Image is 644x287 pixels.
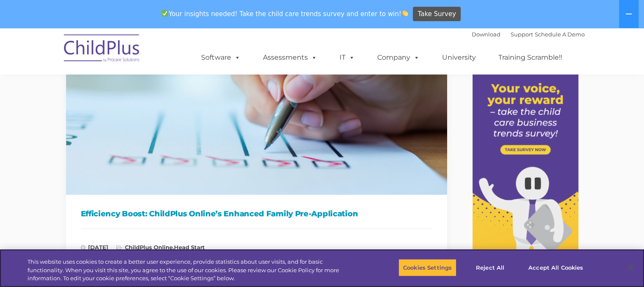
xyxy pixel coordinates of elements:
span: , [116,244,205,251]
a: Software [193,49,249,66]
img: ✅ [162,10,168,17]
button: Accept All Cookies [524,259,588,276]
img: ChildPlus by Procare Solutions [60,28,144,71]
a: Company [369,49,428,66]
img: 👏 [402,10,408,17]
a: ChildPlus Online [125,244,173,251]
span: Your insights needed! Take the child care trends survey and enter to win! [158,6,412,22]
font: | [472,31,585,38]
a: Schedule A Demo [535,31,585,38]
span: [DATE] [81,244,108,251]
a: Assessments [254,49,326,66]
h1: Efficiency Boost: ChildPlus Online’s Enhanced Family Pre-Application [81,207,432,220]
span: Take Survey [418,7,456,22]
button: Close [621,258,640,277]
a: IT [331,49,363,66]
a: Support [511,31,533,38]
a: University [434,49,484,66]
a: Download [472,31,500,38]
a: Head Start [174,244,205,251]
a: Training Scramble!! [490,49,571,66]
div: This website uses cookies to create a better user experience, provide statistics about user visit... [28,258,354,283]
button: Reject All [464,259,517,276]
a: Take Survey [413,7,461,22]
button: Cookies Settings [398,259,456,276]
